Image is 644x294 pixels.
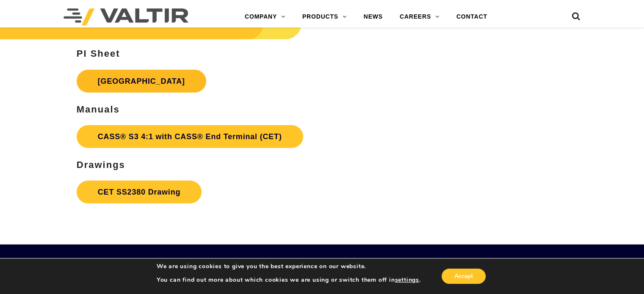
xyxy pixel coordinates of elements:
[157,263,421,270] p: We are using cookies to give you the best experience on our website.
[355,8,391,25] a: NEWS
[448,8,496,25] a: CONTACT
[77,104,120,115] strong: Manuals
[294,8,355,25] a: PRODUCTS
[77,159,125,170] strong: Drawings
[395,276,419,284] button: settings
[77,48,120,59] strong: PI Sheet
[157,276,421,284] p: You can find out more about which cookies we are using or switch them off in .
[77,181,202,203] a: CET SS2380 Drawing
[236,8,294,25] a: COMPANY
[77,70,206,93] a: [GEOGRAPHIC_DATA]
[391,8,448,25] a: CAREERS
[77,125,303,148] a: CASS® S3 4:1 with CASS® End Terminal (CET)
[64,8,188,25] img: Valtir
[442,269,486,284] button: Accept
